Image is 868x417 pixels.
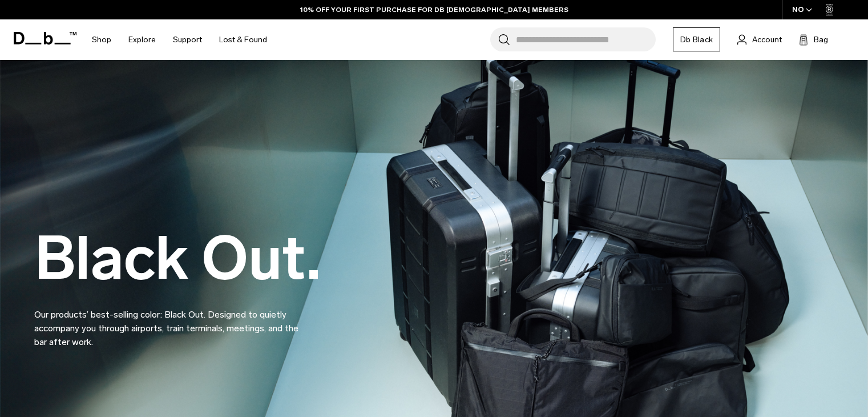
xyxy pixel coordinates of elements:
[752,34,782,46] span: Account
[34,228,321,288] h2: Black Out.
[173,19,202,60] a: Support
[34,294,308,349] p: Our products’ best-selling color: Black Out. Designed to quietly accompany you through airports, ...
[92,19,111,60] a: Shop
[673,27,720,51] a: Db Black
[219,19,267,60] a: Lost & Found
[737,33,782,46] a: Account
[83,19,276,60] nav: Main Navigation
[814,34,828,46] span: Bag
[128,19,156,60] a: Explore
[300,5,568,15] a: 10% OFF YOUR FIRST PURCHASE FOR DB [DEMOGRAPHIC_DATA] MEMBERS
[799,33,828,46] button: Bag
